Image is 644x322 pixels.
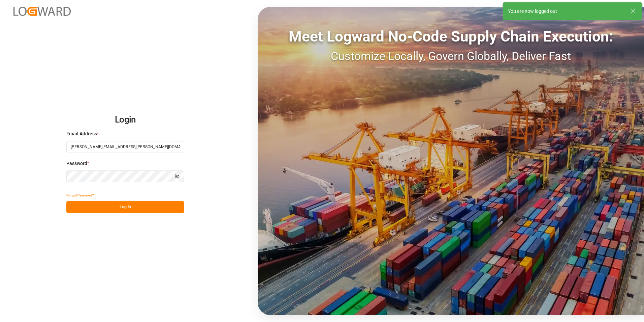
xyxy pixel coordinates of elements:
h2: Login [66,109,184,131]
button: Forgot Password? [66,189,94,201]
div: Meet Logward No-Code Supply Chain Execution: [258,25,644,48]
img: Logward_new_orange.png [13,7,71,16]
div: You are now logged out [508,8,624,15]
span: Email Address [66,130,97,137]
span: Password [66,160,87,167]
div: Customize Locally, Govern Globally, Deliver Fast [258,48,644,65]
button: Log In [66,201,184,213]
input: Enter your email [66,141,184,153]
